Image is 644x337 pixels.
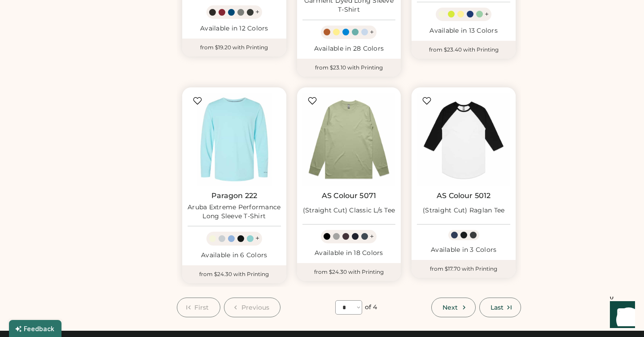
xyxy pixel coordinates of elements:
div: of 4 [365,303,377,312]
div: (Straight Cut) Classic L/s Tee [303,206,395,215]
button: Previous [224,298,281,317]
span: Next [442,304,458,311]
img: Paragon 222 Aruba Extreme Performance Long Sleeve T-Shirt [188,93,281,186]
div: + [255,7,259,17]
div: + [370,232,374,242]
div: + [485,9,489,19]
button: First [177,298,220,317]
a: Paragon 222 [211,191,258,200]
div: Available in 18 Colors [302,249,396,258]
div: + [255,233,259,243]
div: (Straight Cut) Raglan Tee [423,206,504,215]
div: from $17.70 with Printing [412,260,516,278]
span: Previous [241,304,270,311]
div: Available in 6 Colors [188,251,281,260]
div: from $24.30 with Printing [297,263,401,281]
div: Available in 28 Colors [302,44,396,53]
div: from $24.30 with Printing [182,265,286,283]
button: Last [479,298,521,317]
div: Available in 13 Colors [417,26,510,35]
div: from $19.20 with Printing [182,39,286,56]
span: First [194,304,209,311]
div: from $23.10 with Printing [297,59,401,77]
div: Aruba Extreme Performance Long Sleeve T-Shirt [188,203,281,221]
div: Available in 12 Colors [188,24,281,33]
span: Last [491,304,504,311]
a: AS Colour 5071 [322,191,376,200]
a: AS Colour 5012 [437,191,491,200]
div: from $23.40 with Printing [412,41,516,59]
iframe: Front Chat [601,297,640,335]
div: Available in 3 Colors [417,246,510,255]
img: AS Colour 5012 (Straight Cut) Raglan Tee [417,93,510,186]
button: Next [431,298,475,317]
div: + [370,27,374,37]
img: AS Colour 5071 (Straight Cut) Classic L/s Tee [302,93,396,186]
